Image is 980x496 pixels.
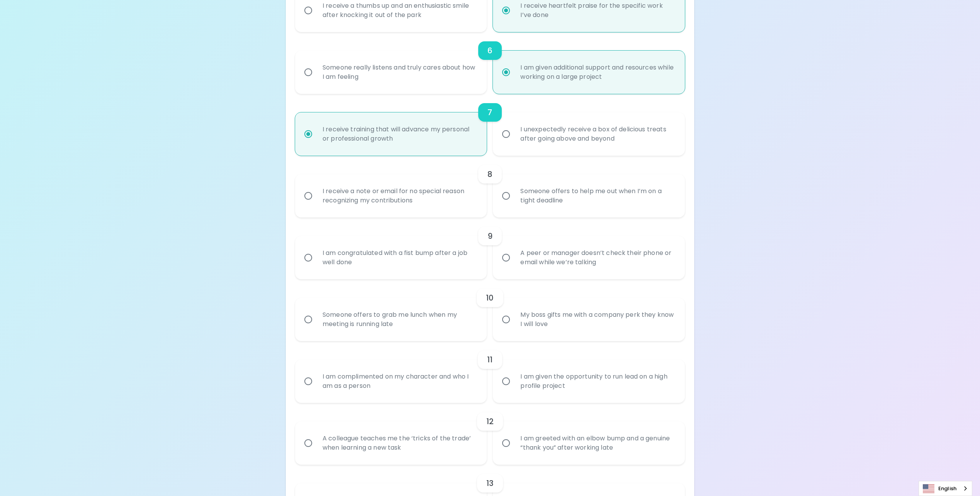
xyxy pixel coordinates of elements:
[316,363,483,400] div: I am complimented on my character and who I am as a person
[486,292,494,304] h6: 10
[295,156,685,217] div: choice-group-check
[514,116,681,153] div: I unexpectedly receive a box of delicious treats after going above and beyond
[316,239,483,276] div: I am congratulated with a fist bump after a job well done
[514,301,681,338] div: My boss gifts me with a company perk they know I will love
[487,106,492,119] h6: 7
[487,44,493,57] h6: 6
[514,363,681,400] div: I am given the opportunity to run lead on a high profile project
[514,177,681,214] div: Someone offers to help me out when I’m on a tight deadline
[316,177,483,214] div: I receive a note or email for no special reason recognizing my contributions
[514,425,681,462] div: I am greeted with an elbow bump and a genuine “thank you” after working late
[919,481,972,496] a: English
[316,301,483,338] div: Someone offers to grab me lunch when my meeting is running late
[514,54,681,91] div: I am given additional support and resources while working on a large project
[919,481,972,496] div: Language
[919,481,972,496] aside: Language selected: English
[487,353,493,366] h6: 11
[487,168,493,180] h6: 8
[295,217,685,279] div: choice-group-check
[316,425,483,462] div: A colleague teaches me the ‘tricks of the trade’ when learning a new task
[486,415,494,428] h6: 12
[486,477,494,489] h6: 13
[295,341,685,403] div: choice-group-check
[316,54,483,91] div: Someone really listens and truly cares about how I am feeling
[295,279,685,341] div: choice-group-check
[514,239,681,276] div: A peer or manager doesn’t check their phone or email while we’re talking
[487,230,493,242] h6: 9
[295,32,685,94] div: choice-group-check
[295,94,685,156] div: choice-group-check
[316,116,483,153] div: I receive training that will advance my personal or professional growth
[295,403,685,465] div: choice-group-check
